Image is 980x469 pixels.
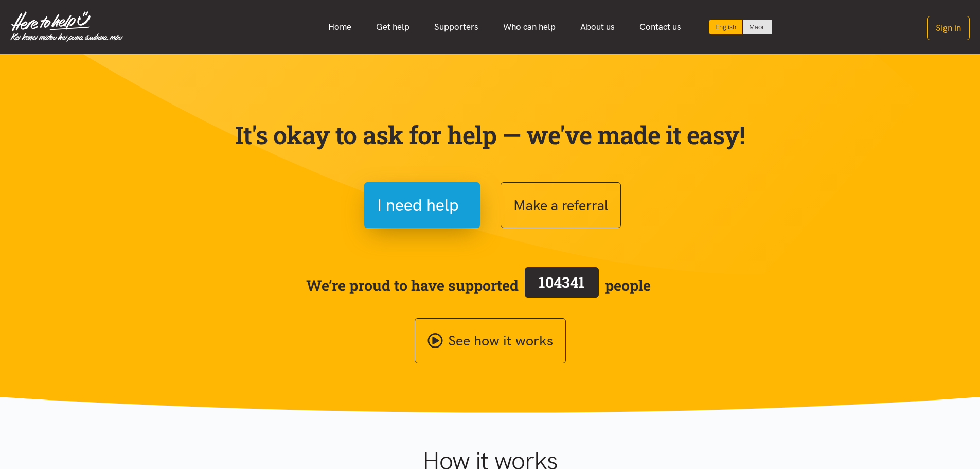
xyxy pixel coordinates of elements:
a: Who can help [491,16,568,38]
img: Home [10,11,123,42]
p: It's okay to ask for help — we've made it easy! [233,120,747,150]
a: 104341 [519,265,605,305]
a: Home [316,16,364,38]
a: Supporters [422,16,491,38]
span: We’re proud to have supported people [306,265,651,305]
div: Current language [709,20,743,34]
a: About us [568,16,627,38]
span: 104341 [539,272,585,292]
a: Contact us [627,16,693,38]
a: Get help [364,16,422,38]
button: Sign in [927,16,970,40]
button: I need help [364,182,480,228]
a: Switch to Te Reo Māori [743,20,772,34]
a: See how it works [415,318,566,364]
span: I need help [377,192,459,218]
button: Make a referral [501,182,621,228]
div: Language toggle [709,20,773,34]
